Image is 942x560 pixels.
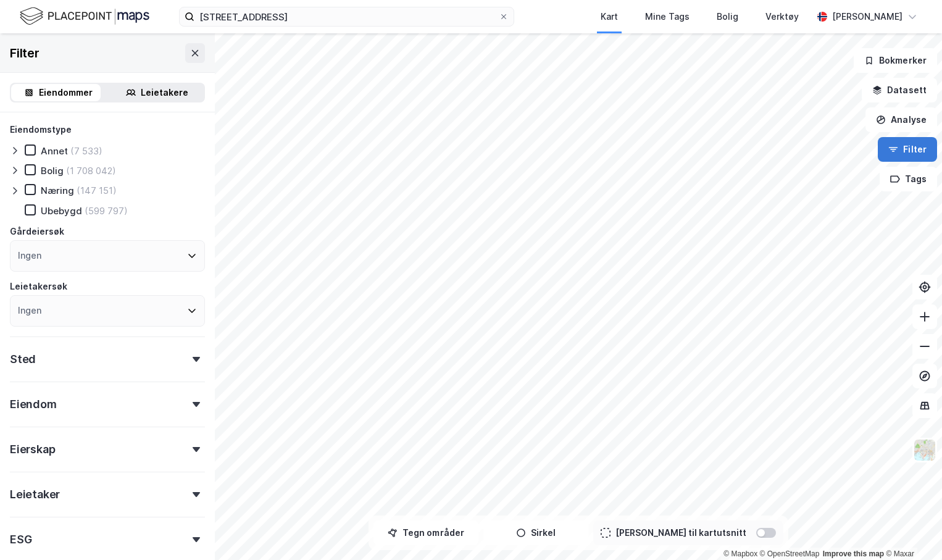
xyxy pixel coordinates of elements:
input: Søk på adresse, matrikkel, gårdeiere, leietakere eller personer [194,7,499,26]
div: Filter [10,43,40,63]
div: Eiendom [10,397,57,412]
div: Sted [10,352,36,367]
div: (7 533) [70,145,102,157]
div: Eiendomstype [10,122,72,137]
div: (147 151) [77,185,117,196]
div: Leietakere [141,85,188,100]
div: Mine Tags [645,9,690,24]
div: Annet [41,145,68,157]
div: Ingen [18,248,41,263]
div: ESG [10,532,31,547]
div: Eiendommer [39,85,93,100]
img: Z [913,438,936,462]
div: [PERSON_NAME] [832,9,902,24]
div: Bolig [717,9,738,24]
a: OpenStreetMap [760,550,820,558]
iframe: Chat Widget [880,501,942,560]
button: Sirkel [483,520,588,545]
div: Ingen [18,303,41,318]
div: [PERSON_NAME] til kartutsnitt [615,525,746,540]
button: Datasett [862,78,937,102]
img: logo.f888ab2527a4732fd821a326f86c7f29.svg [20,6,149,27]
div: Leietaker [10,487,60,502]
div: Kart [601,9,618,24]
div: Eierskap [10,442,55,457]
div: Bolig [41,165,64,177]
div: (599 797) [85,205,128,217]
button: Bokmerker [854,48,937,73]
div: Gårdeiersøk [10,224,64,239]
a: Mapbox [723,550,757,558]
a: Improve this map [823,550,884,558]
button: Analyse [865,107,937,132]
button: Filter [878,137,937,162]
div: Leietakersøk [10,279,67,294]
div: Ubebygd [41,205,82,217]
div: Verktøy [765,9,799,24]
button: Tegn områder [373,520,478,545]
div: Næring [41,185,74,196]
div: (1 708 042) [66,165,116,177]
button: Tags [880,167,937,191]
